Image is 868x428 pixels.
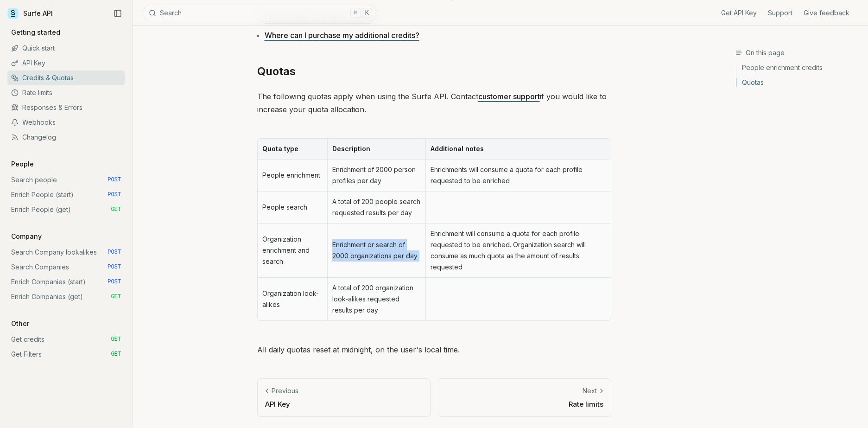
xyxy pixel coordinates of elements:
[721,8,757,18] a: Get API Key
[108,249,121,256] span: POST
[111,206,121,213] span: GET
[7,172,125,187] a: Search people POST
[327,160,425,192] td: Enrichment of 2000 person profiles per day
[7,232,45,241] p: Company
[258,139,328,160] th: Quota type
[108,191,121,198] span: POST
[327,139,425,160] th: Description
[438,378,611,417] a: NextRate limits
[108,176,121,184] span: POST
[736,75,861,87] a: Quotas
[7,130,125,145] a: Changelog
[804,8,849,18] a: Give feedback
[108,278,121,286] span: POST
[258,224,328,278] td: Organization enrichment and search
[108,263,121,271] span: POST
[144,5,375,21] button: Search⌘K
[265,31,419,40] a: Where can I purchase my additional credits?
[583,386,597,396] p: Next
[736,63,861,75] a: People enrichment credits
[7,347,125,362] a: Get Filters GET
[327,192,425,224] td: A total of 200 people search requested results per day
[7,70,125,85] a: Credits & Quotas
[7,100,125,115] a: Responses & Errors
[258,192,328,224] td: People search
[446,399,603,409] p: Rate limits
[7,260,125,275] a: Search Companies POST
[735,48,861,57] h3: On this page
[7,28,64,37] p: Getting started
[7,202,125,217] a: Enrich People (get) GET
[7,332,125,347] a: Get credits GET
[7,160,38,169] p: People
[111,336,121,343] span: GET
[7,6,53,20] a: Surfe API
[7,115,125,130] a: Webhooks
[425,224,610,278] td: Enrichment will consume a quota for each profile requested to be enriched. Organization search wi...
[478,92,540,101] a: customer support
[7,319,33,328] p: Other
[7,289,125,304] a: Enrich Companies (get) GET
[7,41,125,56] a: Quick start
[7,245,125,260] a: Search Company lookalikes POST
[257,343,611,356] p: All daily quotas reset at midnight, on the user's local time.
[362,8,372,18] kbd: K
[257,90,611,116] p: The following quotas apply when using the Surfe API. Contact if you would like to increase your q...
[7,275,125,289] a: Enrich Companies (start) POST
[258,160,328,192] td: People enrichment
[7,187,125,202] a: Enrich People (start) POST
[272,386,298,396] p: Previous
[258,278,328,320] td: Organization look-alikes
[257,64,296,79] a: Quotas
[111,6,125,20] button: Collapse Sidebar
[7,56,125,70] a: API Key
[257,378,431,417] a: PreviousAPI Key
[425,139,610,160] th: Additional notes
[265,399,423,409] p: API Key
[7,85,125,100] a: Rate limits
[350,8,361,18] kbd: ⌘
[425,160,610,192] td: Enrichments will consume a quota for each profile requested to be enriched
[768,8,792,18] a: Support
[111,293,121,300] span: GET
[327,278,425,320] td: A total of 200 organization look-alikes requested results per day
[111,351,121,358] span: GET
[327,224,425,278] td: Enrichment or search of 2000 organizations per day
